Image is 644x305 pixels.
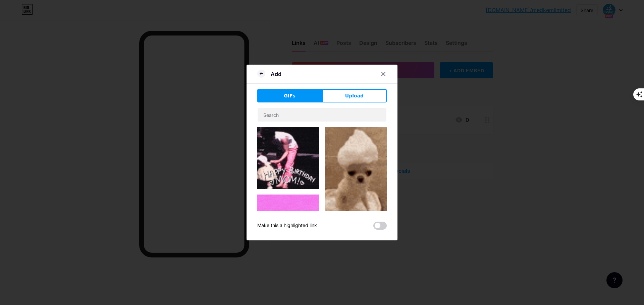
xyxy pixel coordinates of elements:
[271,70,281,78] div: Add
[284,92,296,99] span: GIFs
[258,108,386,122] input: Search
[257,195,319,255] img: Gihpy
[345,92,364,99] span: Upload
[325,127,387,238] img: Gihpy
[257,127,319,189] img: Gihpy
[322,89,387,102] button: Upload
[257,89,322,102] button: GIFs
[257,222,317,230] div: Make this a highlighted link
